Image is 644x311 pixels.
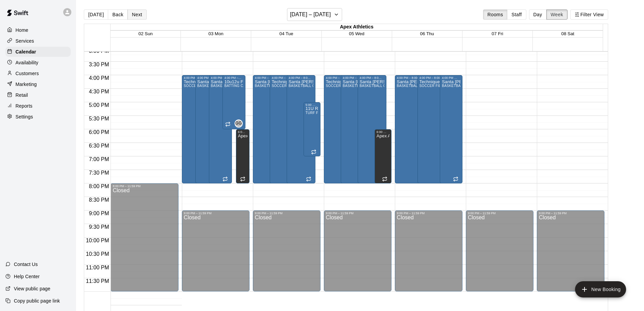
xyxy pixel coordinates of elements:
span: Recurring event [240,176,245,182]
div: 4:00 PM – 8:00 PM [197,76,216,80]
div: Closed [255,215,318,294]
p: Reports [16,103,32,109]
span: GG [235,120,242,127]
span: Recurring event [453,176,458,182]
span: 6:00 PM [87,129,111,135]
div: 4:00 PM – 6:00 PM: 10u12u Fighting Rhinos Practice [222,75,245,129]
div: 9:00 PM – 11:59 PM: Closed [253,210,320,291]
p: Settings [16,113,33,120]
p: Customers [16,70,39,77]
button: [DATE] [84,9,108,20]
div: 9:00 PM – 11:59 PM: Closed [466,210,533,291]
span: 5:30 PM [87,116,111,121]
div: 9:00 PM – 11:59 PM: Closed [395,210,462,291]
div: 5:00 PM – 7:00 PM: 11U RHINOS PRACTICE [304,102,320,156]
div: 5:00 PM – 7:00 PM [306,103,318,107]
span: Gabe Gelsman [237,119,243,128]
a: Reports [5,101,71,111]
span: BASKETBALL COURT (FULL) [255,84,303,88]
div: 6:00 PM – 8:00 PM [238,130,247,134]
div: 4:00 PM – 8:00 PM [289,76,313,80]
span: 5:00 PM [87,102,111,108]
div: 6:00 PM – 8:00 PM: Apex Austin Practice [236,129,249,183]
button: 03 Mon [209,31,223,36]
button: 08 Sat [561,31,574,36]
span: SOCCER FIELD RENTAL [184,84,225,88]
div: 4:00 PM – 8:00 PM [255,76,280,80]
span: 3:30 PM [87,62,111,67]
span: BASKETBALL COURT (FULL) [442,84,490,88]
span: 02 Sun [139,31,153,36]
a: Retail [5,90,71,100]
div: Closed [184,215,247,294]
div: 4:00 PM – 8:00 PM: Technique First [418,75,456,183]
a: Calendar [5,47,71,57]
span: SOCCER FIELD RENTAL [272,84,313,88]
span: 10:00 PM [84,238,111,243]
span: BASKETBALL COURT (FULL) [343,84,391,88]
span: 11:00 PM [84,265,111,270]
button: Day [529,9,547,20]
a: Settings [5,112,71,122]
div: 4:00 PM – 8:00 PM [211,76,230,80]
div: 9:00 PM – 11:59 PM [255,212,318,215]
div: Customers [5,68,71,79]
p: Copy public page link [14,297,60,304]
div: 9:00 PM – 11:59 PM [468,212,531,215]
div: 4:00 PM – 8:00 PM [442,76,460,80]
span: Recurring event [382,176,387,182]
div: 4:00 PM – 8:00 PM [420,76,454,80]
div: Closed [113,188,176,294]
div: Apex Athletics [111,24,603,30]
span: 04 Tue [280,31,293,36]
span: 6:30 PM [87,143,111,149]
div: 4:00 PM – 8:00 PM [184,76,203,80]
span: 06 Thu [420,31,434,36]
span: Recurring event [311,149,316,155]
button: Staff [507,9,526,20]
span: BASKETBALL COURT (FULL) [197,84,246,88]
a: Home [5,25,71,35]
div: 4:00 PM – 8:00 PM: Santa Rosa United [341,75,369,183]
div: 4:00 PM – 8:00 PM [360,76,384,80]
span: 4:00 PM [87,75,111,81]
p: Contact Us [14,261,38,268]
button: Back [108,9,128,20]
div: 4:00 PM – 8:00 PM: Technique First [324,75,353,183]
span: 07 Fri [492,31,503,36]
div: 4:00 PM – 8:00 PM: Santa Rosa United [358,75,386,183]
span: 7:30 PM [87,170,111,176]
div: 9:00 PM – 11:59 PM: Closed [324,210,391,291]
button: add [575,281,626,297]
a: Marketing [5,79,71,89]
div: Closed [468,215,531,294]
div: 6:00 PM – 8:00 PM [377,130,389,134]
span: 9:30 PM [87,224,111,230]
a: Services [5,36,71,46]
div: 6:00 PM – 8:00 PM: Apex Austin Practice [375,129,391,183]
span: BASKETBALL COURT (FULL) [211,84,259,88]
span: 11:30 PM [84,278,111,284]
span: 4:30 PM [87,89,111,94]
div: Closed [539,215,602,294]
div: 4:00 PM – 8:00 PM: Santa Rosa United [209,75,232,183]
p: Help Center [14,273,40,280]
a: Availability [5,58,71,68]
div: 9:00 PM – 11:59 PM: Closed [182,210,249,291]
div: 4:00 PM – 8:00 PM: Technique First [270,75,299,183]
span: BASKETBALL COURT (FULL) [360,84,408,88]
span: TURF FIELD (Baseball/Softball ONLY) [306,111,367,115]
p: Home [16,27,28,34]
button: [DATE] – [DATE] [287,8,342,21]
button: Next [127,9,146,20]
div: 4:00 PM – 8:00 PM [326,76,351,80]
span: 10:30 PM [84,251,111,257]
